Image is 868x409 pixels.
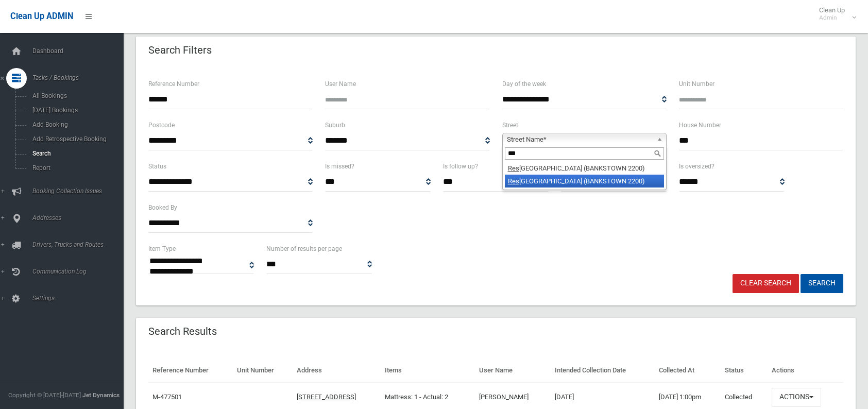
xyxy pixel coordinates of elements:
[148,78,199,90] label: Reference Number
[551,359,655,382] th: Intended Collection Date
[801,274,843,293] button: Search
[679,161,714,172] label: Is oversized?
[505,162,664,175] li: [GEOGRAPHIC_DATA] (BANKSTOWN 2200)
[136,40,224,60] header: Search Filters
[148,243,176,254] label: Item Type
[29,47,131,55] span: Dashboard
[655,359,721,382] th: Collected At
[814,6,855,22] span: Clean Up
[136,321,229,342] header: Search Results
[507,133,653,146] span: Street Name*
[297,393,356,401] a: [STREET_ADDRESS]
[502,120,518,131] label: Street
[233,359,292,382] th: Unit Number
[82,391,120,399] strong: Jet Dynamics
[29,164,123,172] span: Report
[148,161,166,172] label: Status
[475,359,551,382] th: User Name
[325,161,354,172] label: Is missed?
[772,388,821,407] button: Actions
[733,274,799,293] a: Clear Search
[152,393,182,401] a: M-477501
[148,359,233,382] th: Reference Number
[381,359,474,382] th: Items
[29,121,123,128] span: Add Booking
[293,359,381,382] th: Address
[819,14,845,22] small: Admin
[148,202,177,213] label: Booked By
[502,78,546,90] label: Day of the week
[148,120,175,131] label: Postcode
[29,74,131,81] span: Tasks / Bookings
[266,243,342,254] label: Number of results per page
[10,11,73,21] span: Clean Up ADMIN
[29,188,131,195] span: Booking Collection Issues
[721,359,768,382] th: Status
[679,120,721,131] label: House Number
[508,164,519,172] em: Res
[508,177,519,185] em: Res
[29,92,123,99] span: All Bookings
[325,120,345,131] label: Suburb
[29,268,131,275] span: Communication Log
[768,359,843,382] th: Actions
[325,78,356,90] label: User Name
[505,175,664,188] li: [GEOGRAPHIC_DATA] (BANKSTOWN 2200)
[29,241,131,248] span: Drivers, Trucks and Routes
[8,391,81,399] span: Copyright © [DATE]-[DATE]
[679,78,714,90] label: Unit Number
[443,161,478,172] label: Is follow up?
[29,214,131,221] span: Addresses
[29,135,123,143] span: Add Retrospective Booking
[29,150,123,157] span: Search
[29,295,131,302] span: Settings
[29,107,123,114] span: [DATE] Bookings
